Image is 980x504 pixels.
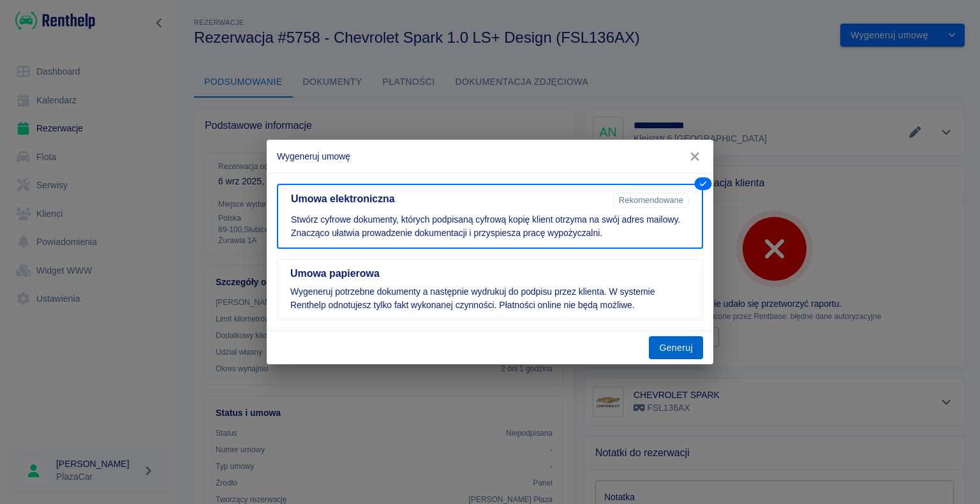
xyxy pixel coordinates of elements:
span: Rekomendowane [614,195,688,205]
button: Umowa papierowaWygeneruj potrzebne dokumenty a następnie wydrukuj do podpisu przez klienta. W sys... [277,259,703,320]
h2: Wygeneruj umowę [267,140,713,173]
button: Umowa elektronicznaRekomendowaneStwórz cyfrowe dokumenty, których podpisaną cyfrową kopię klient ... [277,184,703,249]
p: Stwórz cyfrowe dokumenty, których podpisaną cyfrową kopię klient otrzyma na swój adres mailowy. Z... [291,213,689,240]
h5: Umowa elektroniczna [291,193,608,205]
h5: Umowa papierowa [290,267,690,280]
button: Generuj [649,336,703,360]
p: Wygeneruj potrzebne dokumenty a następnie wydrukuj do podpisu przez klienta. W systemie Renthelp ... [290,285,690,312]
